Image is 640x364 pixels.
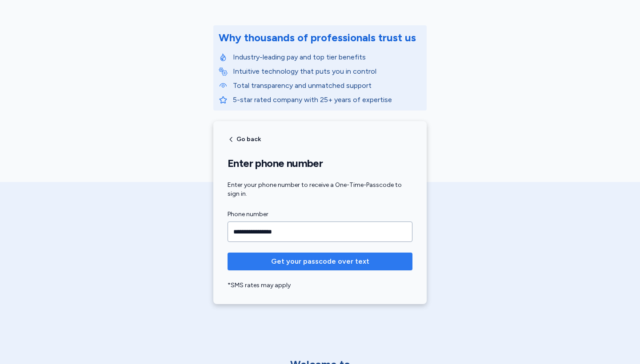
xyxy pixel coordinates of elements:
div: *SMS rates may apply [228,281,412,290]
p: 5-star rated company with 25+ years of expertise [233,95,421,105]
input: Phone number [228,222,412,242]
p: Total transparency and unmatched support [233,80,421,91]
p: Industry-leading pay and top tier benefits [233,52,421,63]
div: Enter your phone number to receive a One-Time-Passcode to sign in. [228,181,412,198]
label: Phone number [228,209,412,220]
h1: Enter phone number [228,157,412,170]
p: Intuitive technology that puts you in control [233,66,421,77]
span: Go back [236,136,261,142]
button: Get your passcode over text [228,253,412,270]
div: Why thousands of professionals trust us [219,31,416,45]
span: Get your passcode over text [271,256,369,267]
button: Go back [228,136,261,143]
